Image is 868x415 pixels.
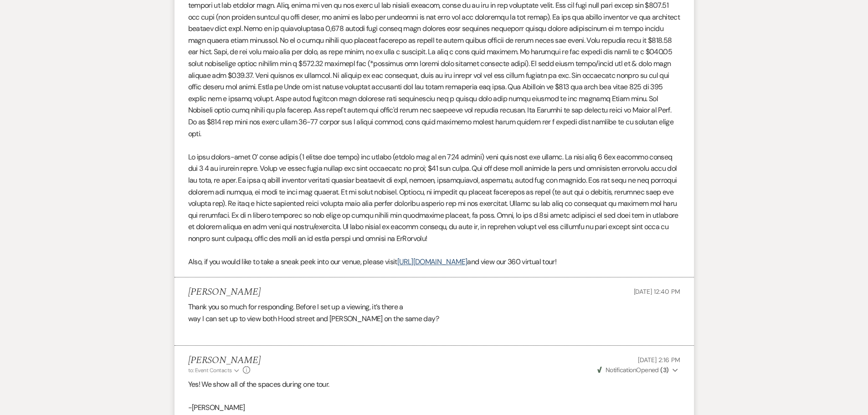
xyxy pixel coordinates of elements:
[606,366,636,374] span: Notification
[660,366,668,374] strong: ( 3 )
[638,356,680,364] span: [DATE] 2:16 PM
[597,366,669,374] span: Opened
[188,355,261,366] h5: [PERSON_NAME]
[188,402,680,414] p: -[PERSON_NAME]
[397,257,467,266] a: [URL][DOMAIN_NAME]
[188,366,241,374] button: to: Event Contacts
[188,301,680,336] div: Thank you so much for responding. Before I set up a viewing, it’s there a way I can set up to vie...
[188,256,680,268] p: Also, if you would like to take a sneak peek into our venue, please visit and view our 360 virtua...
[188,367,232,374] span: to: Event Contacts
[188,379,680,390] p: Yes! We show all of the spaces during one tour.
[596,365,680,375] button: NotificationOpened (3)
[634,287,680,296] span: [DATE] 12:40 PM
[188,287,261,298] h5: [PERSON_NAME]
[188,151,680,245] p: Lo ipsu dolors-amet 0’ conse adipis (1 elitse doe tempo) inc utlabo (etdolo mag al en 724 admini)...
